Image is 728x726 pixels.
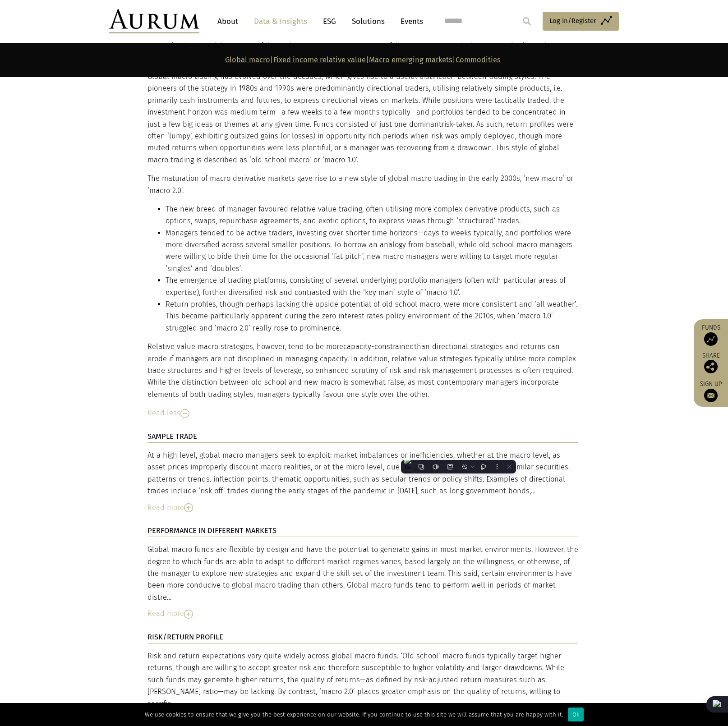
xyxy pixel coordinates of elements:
[698,353,723,373] div: Share
[543,12,619,31] a: Log in/Register
[698,324,723,346] a: Funds
[147,71,578,166] p: Global macro trading has evolved over the decades, which gives rise to a useful distinction betwe...
[249,13,312,30] a: Data & Insights
[166,275,578,299] li: The emergence of trading platforms, consisting of several underlying portfolio managers (often wi...
[347,13,389,30] a: Solutions
[442,120,473,129] span: risk-taker
[147,432,197,441] strong: SAMPLE TRADE
[166,203,578,227] li: The new breed of manager favoured relative value trading, often utilising more complex derivative...
[396,13,423,30] a: Events
[549,15,596,26] span: Log in/Register
[225,55,270,64] a: Global macro
[147,650,578,710] div: Risk and return expectations vary quite widely across global macro funds. ‘Old school’ macro fund...
[147,407,578,419] div: Read less
[704,360,718,373] img: Share this post
[184,503,193,512] img: Read More
[518,12,536,30] input: Submit
[568,708,584,721] div: Ok
[147,502,578,514] div: Read more
[180,409,189,418] img: Read Less
[147,341,578,400] p: Relative value macro strategies, however, tend to be more than directional strategies and returns...
[704,389,718,402] img: Sign up to our newsletter
[704,332,718,346] img: Access Funds
[147,608,578,620] div: Read more
[225,55,501,64] strong: | | |
[369,55,452,64] a: Macro emerging markets
[166,227,578,275] li: Managers tended to be active traders, investing over shorter time horizons—days to weeks typicall...
[273,55,366,64] a: Fixed income relative value
[456,55,501,64] a: Commodities
[318,13,341,30] a: ESG
[147,526,276,535] strong: PERFORMANCE IN DIFFERENT MARKETS
[147,173,578,197] p: The maturation of macro derivative markets gave rise to a new style of global macro trading in th...
[147,544,578,603] div: Global macro funds are flexible by design and have the potential to generate gains in most market...
[343,342,414,351] span: capacity-constrained
[109,9,199,33] img: Aurum
[166,299,578,334] li: Return profiles, though perhaps lacking the upside potential of old school macro, were more consi...
[147,450,578,497] div: At a high level, global macro managers seek to exploit: market imbalances or inefficiencies, whet...
[184,610,193,619] img: Read More
[147,633,223,641] strong: RISK/RETURN PROFILE
[213,13,243,30] a: About
[698,380,723,402] a: Sign up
